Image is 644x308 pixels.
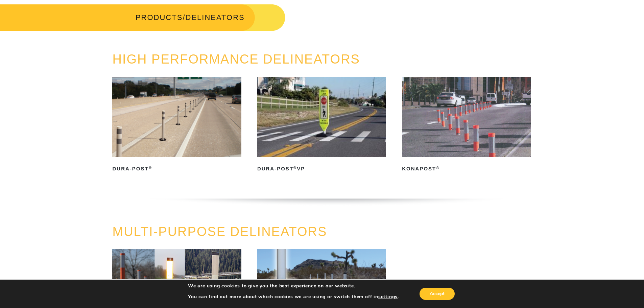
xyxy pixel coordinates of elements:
a: HIGH PERFORMANCE DELINEATORS [112,52,360,66]
h2: KonaPost [402,163,531,174]
button: settings [378,294,398,300]
a: Dura-Post®VP [257,77,386,174]
h2: Dura-Post [112,163,241,174]
h2: Dura-Post VP [257,163,386,174]
a: Dura-Post® [112,77,241,174]
a: MULTI-PURPOSE DELINEATORS [112,224,327,239]
p: You can find out more about which cookies we are using or switch them off in . [188,294,399,300]
a: PRODUCTS [136,13,183,22]
sup: ® [436,166,439,170]
span: DELINEATORS [186,13,245,22]
a: KonaPost® [402,77,531,174]
sup: ® [149,166,152,170]
sup: ® [293,166,297,170]
button: Accept [420,288,455,300]
p: We are using cookies to give you the best experience on our website. [188,283,399,289]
